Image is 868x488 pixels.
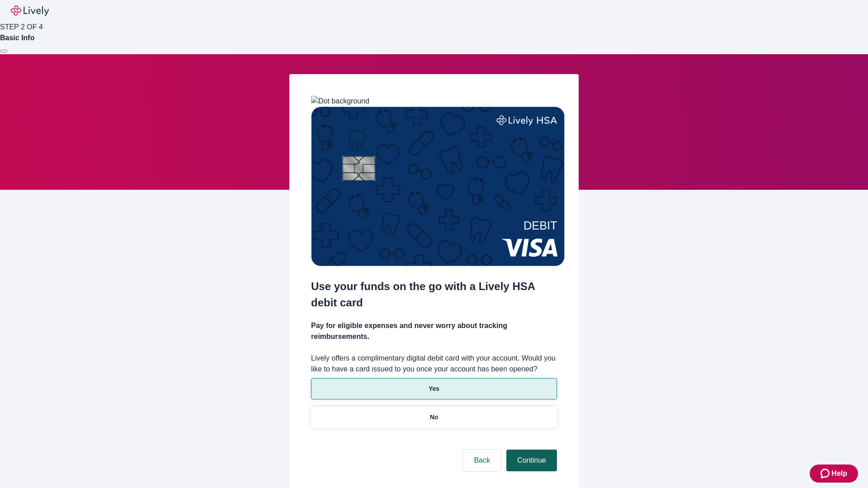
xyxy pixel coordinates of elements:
[831,468,847,479] span: Help
[821,468,831,479] svg: Zendesk support icon
[463,450,501,471] button: Back
[429,384,439,394] p: Yes
[311,407,557,428] button: No
[506,450,557,471] button: Continue
[311,378,557,399] button: Yes
[311,320,557,342] h4: Pay for eligible expenses and never worry about tracking reimbursements.
[810,465,858,483] button: Zendesk support iconHelp
[430,413,439,422] p: No
[311,278,557,311] h2: Use your funds on the go with a Lively HSA debit card
[11,5,49,16] img: Lively
[311,353,557,375] label: Lively offers a complimentary digital debit card with your account. Would you like to have a card...
[311,96,369,107] img: Dot background
[311,107,565,266] img: Debit card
